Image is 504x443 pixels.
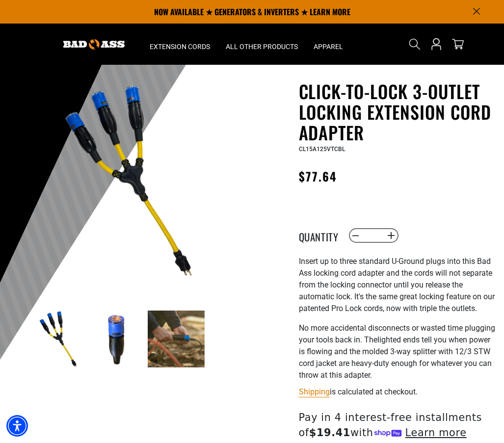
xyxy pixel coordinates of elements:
span: nsert up to three standard U-Ground plugs into this Bad Ass locking cord adapter and the cords wi... [299,257,495,313]
a: Shipping [299,387,330,396]
span: Apparel [314,42,343,51]
a: cart [450,38,466,50]
span: CL15A125VTCBL [299,146,345,153]
summary: Apparel [306,24,351,65]
img: Bad Ass Extension Cords [63,39,125,50]
span: All Other Products [226,42,298,51]
label: Quantity [299,229,348,242]
summary: All Other Products [218,24,306,65]
a: Open this option [428,24,444,65]
summary: Search [407,36,423,52]
span: No more accidental disconnects or wasted time plugging your tools back in. The lighted ends tell ... [299,323,495,380]
span: Extension Cords [150,42,210,51]
div: is calculated at checkout. [299,385,497,398]
div: Accessibility Menu [6,415,28,437]
p: I [299,256,497,314]
span: $77.64 [299,167,337,185]
h1: Click-to-Lock 3-Outlet Locking Extension Cord Adapter [299,81,497,143]
summary: Extension Cords [142,24,218,65]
